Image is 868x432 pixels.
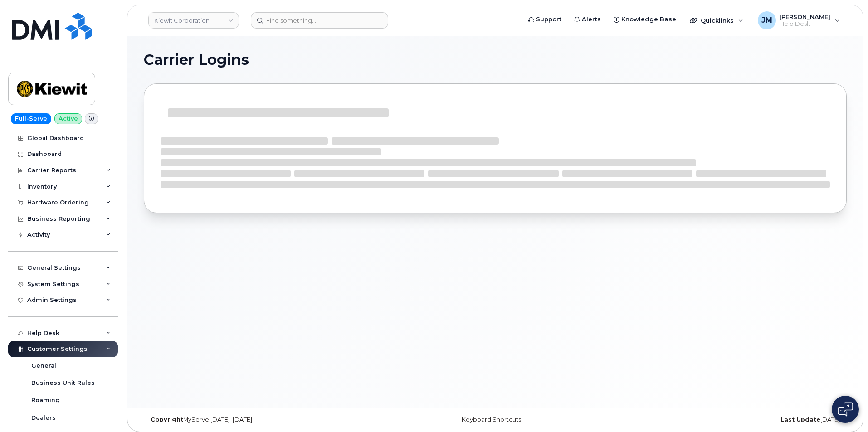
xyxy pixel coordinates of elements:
div: MyServe [DATE]–[DATE] [144,416,378,423]
span: Carrier Logins [144,53,249,67]
a: Keyboard Shortcuts [462,416,521,423]
strong: Copyright [151,416,183,423]
div: [DATE] [612,416,847,423]
img: Open chat [838,402,853,417]
strong: Last Update [780,416,820,423]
